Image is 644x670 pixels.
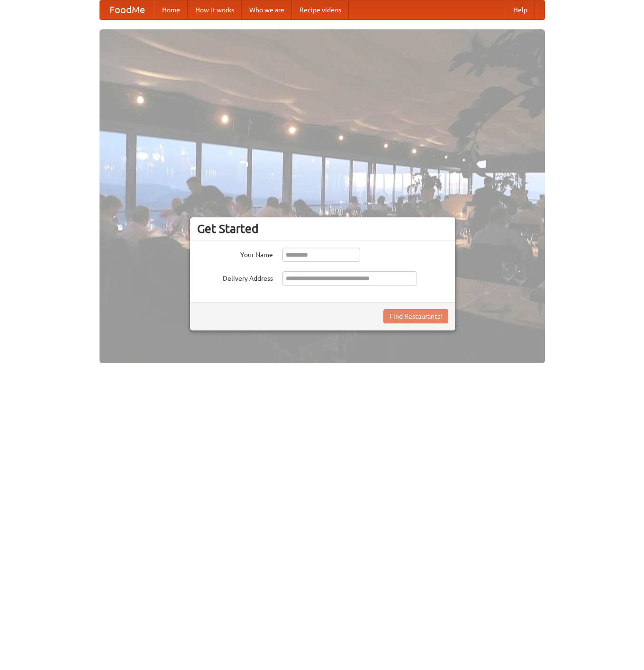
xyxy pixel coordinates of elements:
[242,0,292,19] a: Who we are
[197,248,273,259] label: Your Name
[506,0,535,19] a: Help
[197,222,448,236] h3: Get Started
[154,0,188,19] a: Home
[188,0,242,19] a: How it works
[100,0,154,19] a: FoodMe
[292,0,349,19] a: Recipe videos
[383,309,448,323] button: Find Restaurants!
[197,271,273,283] label: Delivery Address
